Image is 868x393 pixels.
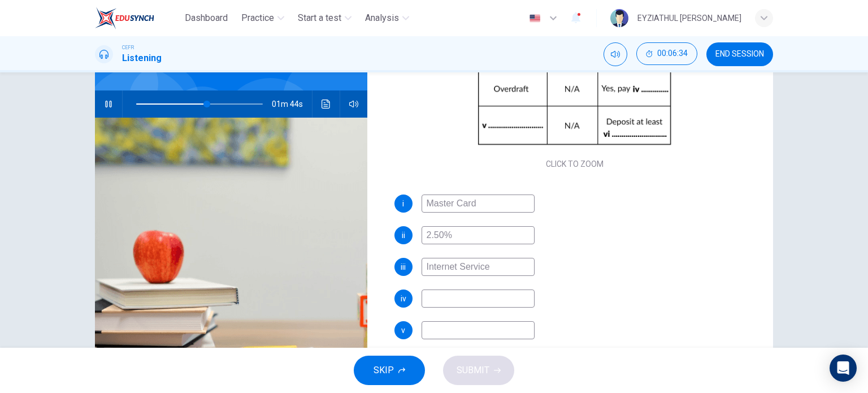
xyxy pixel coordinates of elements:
div: EYZIATHUL [PERSON_NAME] [637,11,741,25]
span: ii [402,231,405,239]
span: Start a test [298,11,341,25]
img: Profile picture [610,9,628,27]
img: Conversation in a Bank [95,118,367,393]
button: Start a test [293,8,356,28]
span: Analysis [365,11,399,25]
button: Analysis [361,8,414,28]
div: Open Intercom Messenger [830,355,857,382]
button: 00:06:34 [636,42,697,65]
button: SKIP [354,356,425,385]
button: Click to see the audio transcription [317,90,335,118]
span: Practice [241,11,274,25]
span: CEFR [122,44,134,51]
span: iii [401,263,406,271]
span: Dashboard [185,11,228,25]
span: v [401,326,405,334]
span: iv [401,295,406,303]
div: Hide [636,42,697,66]
img: en [528,14,542,23]
span: 00:06:34 [657,49,688,58]
span: SKIP [374,362,394,378]
button: END SESSION [706,42,773,66]
img: EduSynch logo [95,7,154,29]
a: EduSynch logo [95,7,180,29]
div: Mute [604,42,627,66]
button: Dashboard [180,8,232,28]
span: 01m 44s [272,90,312,118]
span: END SESSION [715,50,764,59]
span: i [402,200,404,208]
button: Practice [237,8,289,28]
h1: Listening [122,51,162,65]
